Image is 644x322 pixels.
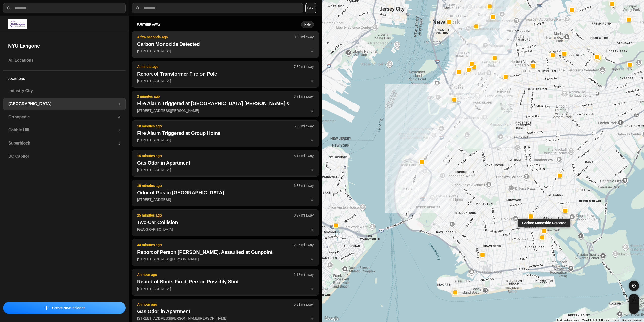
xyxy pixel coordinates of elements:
[118,141,120,146] p: 1
[137,189,314,196] h2: Odor of Gas in [GEOGRAPHIC_DATA]
[137,257,314,262] p: [STREET_ADDRESS][PERSON_NAME]
[632,307,636,311] img: zoom-out
[294,94,314,99] p: 3.71 mi away
[137,183,294,188] p: 19 minutes ago
[310,168,314,172] span: star
[132,91,319,117] button: 2 minutes ago3.71 mi awayFire Alarm Triggered at [GEOGRAPHIC_DATA] [PERSON_NAME]'s[STREET_ADDRESS...
[137,197,314,202] p: [STREET_ADDRESS]
[8,153,120,159] h3: DC Capitol
[3,137,126,149] a: Superblock1
[304,23,311,27] small: Hide
[294,183,314,188] p: 6.83 mi away
[137,227,314,232] p: [GEOGRAPHIC_DATA]
[310,109,314,113] span: star
[3,150,126,162] a: DC Capitol
[137,138,314,143] p: [STREET_ADDRESS]
[137,23,301,27] h5: further away
[294,302,314,307] p: 5.31 mi away
[8,127,118,133] h3: Cobble Hill
[612,319,619,321] a: Terms (opens in new tab)
[132,180,319,206] button: 19 minutes ago6.83 mi awayOdor of Gas in [GEOGRAPHIC_DATA][STREET_ADDRESS]star
[137,49,314,54] p: [STREET_ADDRESS]
[118,115,120,120] p: 4
[310,79,314,83] span: star
[137,70,314,77] h2: Report of Transformer Fire on Pole
[137,100,314,107] h2: Fire Alarm Triggered at [GEOGRAPHIC_DATA] [PERSON_NAME]'s
[323,315,340,322] img: Google
[294,64,314,69] p: 7.82 mi away
[137,286,314,291] p: [STREET_ADDRESS]
[8,140,118,146] h3: Superblock
[310,198,314,202] span: star
[132,239,319,266] button: 44 minutes ago12.96 mi awayReport of Person [PERSON_NAME], Assaulted at Gunpoint[STREET_ADDRESS][...
[132,197,319,202] a: 19 minutes ago6.83 mi awayOdor of Gas in [GEOGRAPHIC_DATA][STREET_ADDRESS]star
[132,269,319,296] button: An hour ago2.13 mi awayReport of Shots Fired, Person Possibly Shot[STREET_ADDRESS]star
[3,85,126,97] a: Industry City
[137,242,292,247] p: 44 minutes ago
[629,294,639,304] button: zoom-in
[292,242,314,247] p: 12.96 mi away
[310,49,314,53] span: star
[132,31,319,58] button: A few seconds ago8.85 mi awayCarbon Monoxide Detected[STREET_ADDRESS]star
[305,3,316,13] button: Filter
[137,34,294,40] p: A few seconds ago
[137,78,314,83] p: [STREET_ADDRESS]
[8,42,120,49] h2: NYU Langone
[132,150,319,177] button: 15 minutes ago5.17 mi awayGas Odor in Apartment[STREET_ADDRESS]star
[294,272,314,277] p: 2.13 mi away
[45,306,49,310] img: icon
[8,114,118,120] h3: Orthopedic
[132,257,319,261] a: 44 minutes ago12.96 mi awayReport of Person [PERSON_NAME], Assaulted at Gunpoint[STREET_ADDRESS][...
[118,101,120,106] p: 1
[557,318,579,322] button: Keyboard shortcuts
[3,71,126,85] h5: Locations
[137,64,294,69] p: A minute ago
[3,111,126,123] a: Orthopedic4
[137,308,314,315] h2: Gas Odor in Apartment
[310,257,314,261] span: star
[132,168,319,172] a: 15 minutes ago5.17 mi awayGas Odor in Apartment[STREET_ADDRESS]star
[632,297,636,301] img: zoom-in
[137,272,294,277] p: An hour ago
[310,227,314,231] span: star
[6,6,11,11] img: search
[137,316,314,321] p: [STREET_ADDRESS][PERSON_NAME][PERSON_NAME]
[132,61,319,88] button: A minute ago7.82 mi awayReport of Transformer Fire on Pole[STREET_ADDRESS]star
[294,153,314,158] p: 5.17 mi away
[137,167,314,172] p: [STREET_ADDRESS]
[137,248,314,256] h2: Report of Person [PERSON_NAME], Assaulted at Gunpoint
[3,302,126,314] button: iconCreate New Incident
[137,219,314,226] h2: Two-Car Collision
[323,315,340,322] a: Open this area in Google Maps (opens a new window)
[135,6,140,11] img: search
[132,138,319,142] a: 10 minutes ago5.96 mi awayFire Alarm Triggered at Group Home[STREET_ADDRESS]star
[132,49,319,53] a: A few seconds ago8.85 mi awayCarbon Monoxide Detected[STREET_ADDRESS]star
[132,316,319,320] a: An hour ago5.31 mi awayGas Odor in Apartment[STREET_ADDRESS][PERSON_NAME][PERSON_NAME]star
[132,108,319,113] a: 2 minutes ago3.71 mi awayFire Alarm Triggered at [GEOGRAPHIC_DATA] [PERSON_NAME]'s[STREET_ADDRESS...
[8,88,120,94] h3: Industry City
[582,319,609,321] span: Map data ©2025 Google
[518,219,570,227] div: Carbon Monoxide Detected
[137,153,294,158] p: 15 minutes ago
[132,79,319,83] a: A minute ago7.82 mi awayReport of Transformer Fire on Pole[STREET_ADDRESS]star
[132,209,319,236] button: 25 minutes ago0.27 mi awayTwo-Car Collision[GEOGRAPHIC_DATA]star
[137,302,294,307] p: An hour ago
[137,41,314,48] h2: Carbon Monoxide Detected
[294,34,314,40] p: 8.85 mi away
[137,124,294,129] p: 10 minutes ago
[3,98,126,110] a: [GEOGRAPHIC_DATA]1
[3,54,126,66] a: All Locations
[301,21,314,28] button: Hide
[52,305,85,310] p: Create New Incident
[8,101,118,107] h3: [GEOGRAPHIC_DATA]
[137,278,314,285] h2: Report of Shots Fired, Person Possibly Shot
[622,319,642,321] a: Report a map error
[310,316,314,320] span: star
[137,94,294,99] p: 2 minutes ago
[132,120,319,147] button: 10 minutes ago5.96 mi awayFire Alarm Triggered at Group Home[STREET_ADDRESS]star
[629,281,639,291] button: recenter
[137,108,314,113] p: [STREET_ADDRESS][PERSON_NAME]
[294,124,314,129] p: 5.96 mi away
[118,128,120,133] p: 1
